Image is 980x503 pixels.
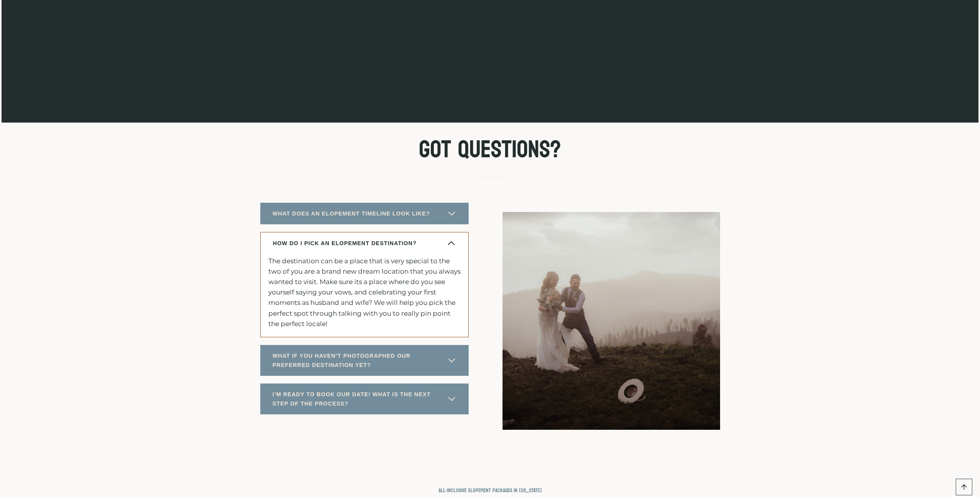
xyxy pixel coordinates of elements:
[260,232,469,254] button: HOW DO I PICK AN ELOPEMENT DESTINATION?
[273,351,443,370] span: WHAT IF YOU HAVEN’T PHOTOGRAPHED OUR PREFERRED DESTINATION YET?
[273,239,417,248] span: HOW DO I PICK AN ELOPEMENT DESTINATION?
[260,135,720,165] h2: Got Questions?
[273,209,430,218] span: WHAT DOES AN ELOPEMENT TIMELINE LOOK LIKE?
[260,384,469,414] button: I’M READY TO BOOK OUR DATE! WHAT IS THE NEXT STEP OF THE PROCESS?
[260,203,469,224] button: WHAT DOES AN ELOPEMENT TIMELINE LOOK LIKE?
[268,256,461,329] p: The destination can be a place that is very special to the two of you are a brand new dream locat...
[956,479,972,495] a: Scroll to top
[273,390,443,408] span: I’M READY TO BOOK OUR DATE! WHAT IS THE NEXT STEP OF THE PROCESS?
[503,212,720,430] img: Groom helping bride when her hat blew off her head on their Montana mountain peak all inclusive e...
[260,345,469,376] button: WHAT IF YOU HAVEN’T PHOTOGRAPHED OUR PREFERRED DESTINATION YET?
[260,254,469,337] div: HOW DO I PICK AN ELOPEMENT DESTINATION?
